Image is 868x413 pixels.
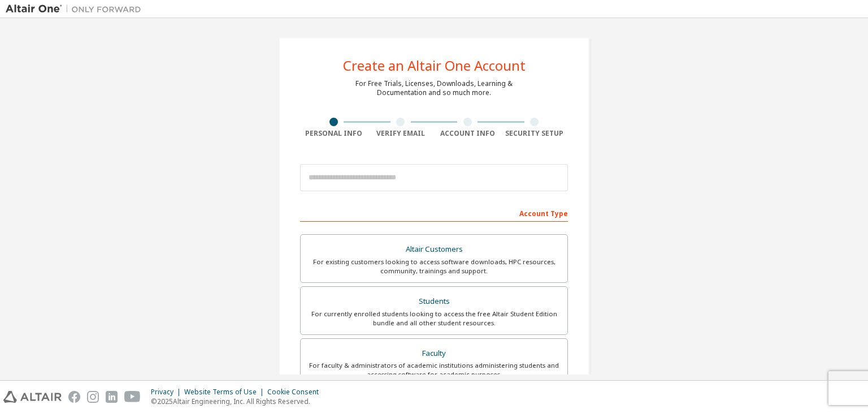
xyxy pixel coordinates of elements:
[307,346,561,362] div: Faculty
[434,129,501,138] div: Account Info
[307,257,561,276] div: For existing customers looking to access software downloads, HPC resources, community, trainings ...
[367,129,435,138] div: Verify Email
[3,391,62,403] img: altair_logo.svg
[151,388,184,397] div: Privacy
[307,361,561,379] div: For faculty & administrators of academic institutions administering students and accessing softwa...
[501,129,568,138] div: Security Setup
[300,204,568,222] div: Account Type
[151,397,325,406] p: © 2025 Altair Engineering, Inc. All Rights Reserved.
[87,391,99,403] img: instagram.svg
[6,3,147,15] img: Altair One
[184,388,267,397] div: Website Terms of Use
[307,309,561,328] div: For currently enrolled students looking to access the free Altair Student Edition bundle and all ...
[68,391,80,403] img: facebook.svg
[343,59,526,72] div: Create an Altair One Account
[355,79,513,97] div: For Free Trials, Licenses, Downloads, Learning & Documentation and so much more.
[307,294,561,309] div: Students
[124,391,141,403] img: youtube.svg
[300,129,367,138] div: Personal Info
[106,391,118,403] img: linkedin.svg
[307,242,561,257] div: Altair Customers
[267,388,325,397] div: Cookie Consent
